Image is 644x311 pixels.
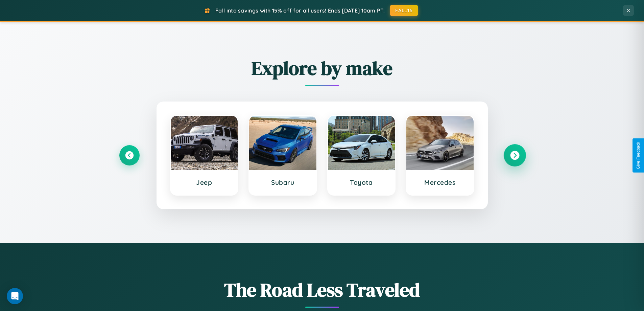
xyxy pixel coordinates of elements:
[177,178,231,186] h3: Jeep
[256,178,310,186] h3: Subaru
[119,277,525,303] h1: The Road Less Traveled
[413,178,467,186] h3: Mercedes
[636,142,641,169] div: Give Feedback
[390,5,418,16] button: FALL15
[335,178,388,186] h3: Toyota
[215,7,385,14] span: Fall into savings with 15% off for all users! Ends [DATE] 10am PT.
[7,288,23,304] div: Open Intercom Messenger
[119,55,525,81] h2: Explore by make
